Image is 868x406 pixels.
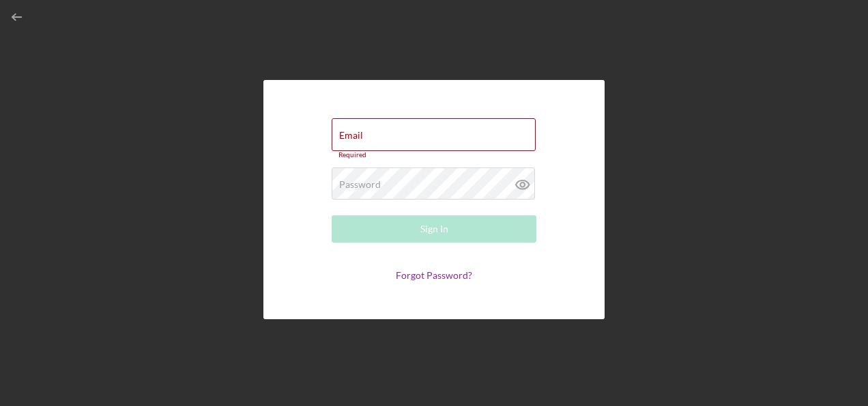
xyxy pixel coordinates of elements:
[339,130,363,141] label: Email
[332,215,536,243] button: Sign In
[332,151,536,159] div: Required
[396,269,472,281] a: Forgot Password?
[420,215,448,243] div: Sign In
[339,179,381,190] label: Password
